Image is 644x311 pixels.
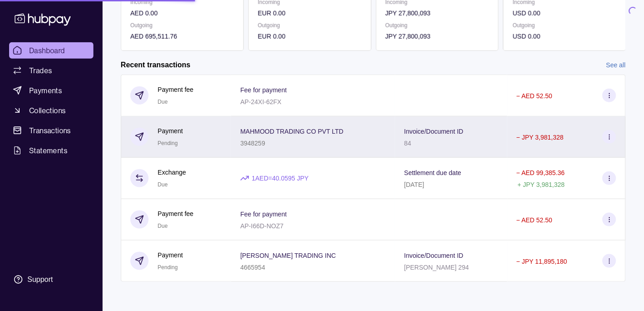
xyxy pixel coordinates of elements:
p: Outgoing [258,20,362,30]
p: − AED 99,385.36 [516,169,565,176]
a: Dashboard [9,42,93,59]
div: Support [27,275,53,285]
p: Payment [158,126,183,136]
a: Trades [9,62,93,79]
p: [PERSON_NAME] TRADING INC [240,252,336,259]
p: EUR 0.00 [258,31,362,41]
p: MAHMOOD TRADING CO PVT LTD [240,128,343,135]
p: Outgoing [386,20,489,30]
p: Payment [158,250,183,260]
span: Collections [29,105,66,116]
span: Pending [158,140,178,146]
p: JPY 27,800,093 [386,31,489,41]
p: + JPY 3,981,328 [518,181,565,188]
span: Pending [158,264,178,271]
p: [PERSON_NAME] 294 [404,264,469,271]
p: USD 0.00 [513,8,617,18]
p: Fee for payment [240,211,287,218]
a: Support [9,270,93,289]
p: Outgoing [130,20,234,30]
p: [DATE] [404,181,424,188]
span: Trades [29,65,52,76]
span: Payments [29,85,62,96]
span: Due [158,99,168,105]
a: Transactions [9,122,93,139]
p: 84 [404,140,412,147]
p: − JPY 11,895,180 [516,258,567,265]
p: EUR 0.00 [258,8,362,18]
p: 1 AED = 40.0595 JPY [252,173,309,183]
p: 3948259 [240,140,265,147]
p: 4665954 [240,264,265,271]
p: Payment fee [158,85,194,95]
p: AED 695,511.76 [130,31,234,41]
span: Statements [29,145,67,156]
p: Invoice/Document ID [404,252,464,259]
p: Payment fee [158,209,194,219]
a: Statements [9,142,93,159]
a: Collections [9,102,93,119]
p: Exchange [158,167,186,177]
p: Outgoing [513,20,617,30]
p: JPY 27,800,093 [386,8,489,18]
span: Due [158,181,168,188]
span: Due [158,223,168,229]
p: AED 0.00 [130,8,234,18]
p: − JPY 3,981,328 [516,134,564,141]
p: Invoice/Document ID [404,128,464,135]
h2: Recent transactions [121,60,191,70]
a: Payments [9,82,93,99]
span: Transactions [29,125,71,136]
p: AP-I66D-NOZ7 [240,222,283,230]
p: USD 0.00 [513,31,617,41]
p: Settlement due date [404,169,461,176]
p: − AED 52.50 [516,216,552,224]
a: See all [606,60,626,70]
p: − AED 52.50 [516,92,552,100]
p: AP-24XI-62FX [240,98,281,105]
p: Fee for payment [240,86,287,94]
span: Dashboard [29,45,65,56]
